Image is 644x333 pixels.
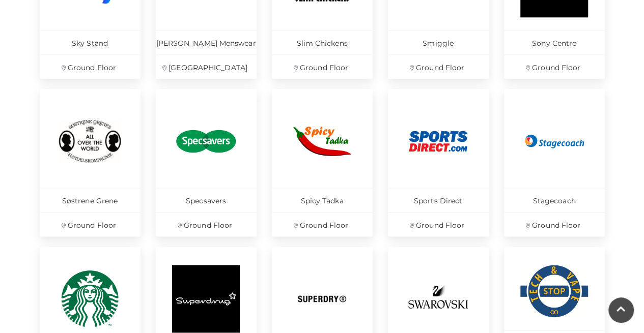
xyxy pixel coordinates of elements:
[156,212,257,236] p: Ground Floor
[40,188,141,212] p: Søstrene Grene
[272,188,373,212] p: Spicy Tadka
[40,54,141,79] p: Ground Floor
[388,212,489,236] p: Ground Floor
[156,89,257,236] a: Specsavers Ground Floor
[504,188,605,212] p: Stagecoach
[504,212,605,236] p: Ground Floor
[388,30,489,54] p: Smiggle
[40,30,141,54] p: Sky Stand
[504,30,605,54] p: Sony Centre
[504,89,605,236] a: Stagecoach Ground Floor
[388,89,489,236] a: Sports Direct Ground Floor
[272,212,373,236] p: Ground Floor
[156,188,257,212] p: Specsavers
[388,54,489,79] p: Ground Floor
[272,54,373,79] p: Ground Floor
[272,89,373,236] a: Spicy Tadka Ground Floor
[40,89,141,236] a: Søstrene Grene Ground Floor
[40,212,141,236] p: Ground Floor
[504,54,605,79] p: Ground Floor
[388,188,489,212] p: Sports Direct
[272,30,373,54] p: Slim Chickens
[156,54,257,79] p: [GEOGRAPHIC_DATA]
[156,30,257,54] p: [PERSON_NAME] Menswear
